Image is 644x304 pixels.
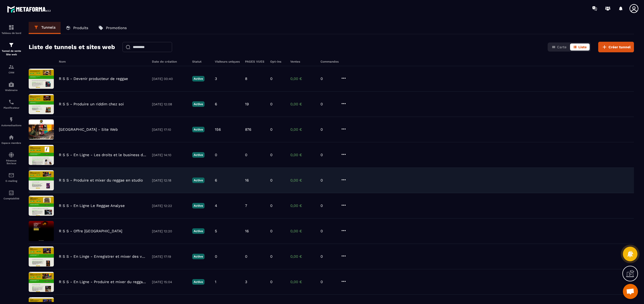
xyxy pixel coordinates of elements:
[578,45,587,49] span: Liste
[29,22,61,34] a: Tunnels
[549,44,570,51] button: Carte
[192,152,205,158] p: Active
[93,22,132,34] a: Promotions
[290,102,315,106] p: 0,00 €
[245,254,247,259] p: 0
[215,254,217,259] p: 0
[1,49,21,56] p: Tunnel de vente Site web
[29,145,54,165] img: image
[245,178,249,183] p: 16
[320,229,336,233] p: 0
[8,42,14,48] img: formation
[270,254,272,259] p: 0
[8,172,14,178] img: email
[59,229,122,233] p: R S S - Offre [GEOGRAPHIC_DATA]
[557,45,567,49] span: Carte
[152,255,187,258] p: [DATE] 17:19
[290,153,315,157] p: 0,00 €
[8,81,14,88] img: automations
[1,95,21,113] a: schedulerschedulerPlanificateur
[290,60,315,63] h6: Ventes
[1,186,21,204] a: accountantaccountantComptabilité
[270,60,285,63] h6: Opt-ins
[270,76,272,81] p: 0
[59,178,143,183] p: R S S - Produire et mixer du reggae en studio
[29,119,54,140] img: image
[1,106,21,109] p: Planificateur
[29,170,54,190] img: image
[1,180,21,182] p: E-mailing
[192,60,210,63] h6: Statut
[192,228,205,234] p: Active
[270,229,272,233] p: 0
[1,71,21,74] p: CRM
[1,113,21,131] a: automationsautomationsAutomatisations
[192,279,205,285] p: Active
[59,76,128,81] p: R S S - Devenir producteur de reggae
[152,60,187,63] h6: Date de création
[290,178,315,183] p: 0,00 €
[598,42,634,52] button: Créer tunnel
[7,5,52,14] img: logo
[8,64,14,70] img: formation
[320,280,336,284] p: 0
[1,32,21,34] p: Tableau de bord
[73,26,88,30] p: Produits
[59,203,125,208] p: R S S - En Ligne Le Reggae Analyse
[192,203,205,208] p: Active
[320,60,339,63] h6: Commandes
[29,42,115,52] h2: Liste de tunnels et sites web
[29,196,54,216] img: image
[1,124,21,127] p: Automatisations
[152,280,187,284] p: [DATE] 15:04
[320,127,336,132] p: 0
[245,60,265,63] h6: PAGES VUES
[270,127,272,132] p: 0
[215,229,217,233] p: 5
[192,101,205,107] p: Active
[8,190,14,196] img: accountant
[270,178,272,183] p: 0
[320,76,336,81] p: 0
[215,102,217,106] p: 6
[320,254,336,259] p: 0
[215,203,217,208] p: 4
[59,280,147,284] p: R S S - En Ligne - Produire et mixer du reggae en studio
[270,153,272,157] p: 0
[59,153,147,157] p: R S S - En Ligne - Les droits et le business de la musique
[1,60,21,78] a: formationformationCRM
[152,102,187,106] p: [DATE] 12:08
[152,204,187,208] p: [DATE] 12:22
[215,127,221,132] p: 156
[1,38,21,60] a: formationformationTunnel de vente Site web
[192,76,205,81] p: Active
[29,221,54,241] img: image
[320,203,336,208] p: 0
[59,254,147,259] p: R S S - En Linge - Enregistrer et mixer des voix
[215,280,216,284] p: 1
[245,229,249,233] p: 16
[290,127,315,132] p: 0,00 €
[1,78,21,95] a: automationsautomationsWebinaire
[245,280,247,284] p: 3
[29,69,54,89] img: image
[320,102,336,106] p: 0
[106,26,127,30] p: Promotions
[245,203,247,208] p: 7
[152,229,187,233] p: [DATE] 12:20
[270,280,272,284] p: 0
[8,117,14,123] img: automations
[41,25,56,30] p: Tunnels
[1,159,21,165] p: Réseaux Sociaux
[215,60,240,63] h6: Visiteurs uniques
[1,21,21,38] a: formationformationTableau de bord
[609,45,631,50] span: Créer tunnel
[61,22,93,34] a: Produits
[245,76,247,81] p: 8
[152,153,187,157] p: [DATE] 14:10
[623,284,638,299] div: Ouvrir le chat
[8,99,14,105] img: scheduler
[290,203,315,208] p: 0,00 €
[29,246,54,267] img: image
[8,152,14,158] img: social-network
